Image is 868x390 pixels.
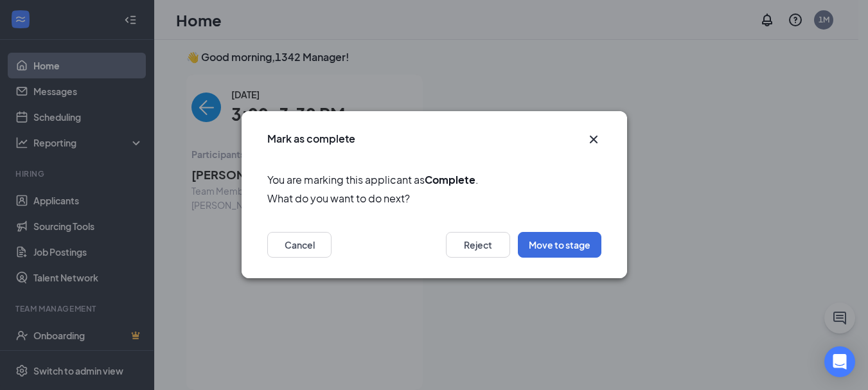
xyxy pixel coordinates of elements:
span: You are marking this applicant as . [267,172,601,188]
h3: Mark as complete [267,132,355,146]
button: Cancel [267,233,332,258]
button: Close [586,132,601,147]
svg: Cross [586,132,601,147]
span: What do you want to do next? [267,191,601,207]
button: Move to stage [518,233,601,258]
b: Complete [425,173,475,186]
button: Reject [446,233,510,258]
div: Open Intercom Messenger [824,346,855,377]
